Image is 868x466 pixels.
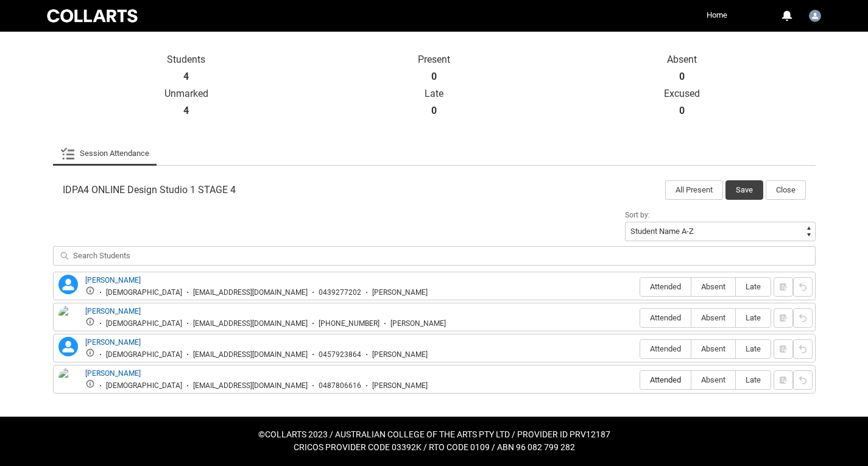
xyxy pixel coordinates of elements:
span: Attended [640,313,691,322]
div: [EMAIL_ADDRESS][DOMAIN_NAME] [193,350,308,359]
p: Students [63,54,311,66]
button: Reset [793,308,813,328]
span: Late [736,344,771,353]
p: Absent [558,54,806,66]
button: Reset [793,339,813,359]
span: Absent [691,375,735,384]
div: 0457923864 [319,350,361,359]
div: [DEMOGRAPHIC_DATA] [106,319,182,328]
a: Home [704,6,730,24]
a: [PERSON_NAME] [85,307,141,316]
a: Session Attendance [60,141,149,166]
div: [EMAIL_ADDRESS][DOMAIN_NAME] [193,319,308,328]
button: Reset [793,277,813,297]
div: [EMAIL_ADDRESS][DOMAIN_NAME] [193,288,308,297]
p: Present [310,54,558,66]
li: Session Attendance [53,141,157,166]
a: [PERSON_NAME] [85,369,141,378]
p: Unmarked [63,88,311,100]
a: [PERSON_NAME] [85,338,141,347]
div: 0487806616 [319,381,361,390]
button: User Profile Tom.Eames [806,5,824,24]
strong: 4 [183,105,189,117]
div: 0439277202 [319,288,361,297]
span: Late [736,313,771,322]
button: Save [725,180,763,200]
div: [DEMOGRAPHIC_DATA] [106,381,182,390]
img: Zoe Kinsella [58,368,78,395]
lightning-icon: Celeste Barker [58,275,78,294]
div: [PERSON_NAME] [372,350,428,359]
a: [PERSON_NAME] [85,276,141,284]
img: Lynsey Jones [58,306,78,333]
lightning-icon: Margot Nuske [58,337,78,356]
span: Attended [640,282,691,291]
button: Reset [793,370,813,390]
span: Absent [691,282,735,291]
input: Search Students [53,246,816,266]
span: IDPA4 ONLINE Design Studio 1 STAGE 4 [63,184,236,196]
span: Sort by: [625,211,650,219]
div: [PHONE_NUMBER] [319,319,379,328]
div: [PERSON_NAME] [372,381,428,390]
span: Late [736,282,771,291]
span: Attended [640,344,691,353]
div: [DEMOGRAPHIC_DATA] [106,350,182,359]
div: [PERSON_NAME] [390,319,446,328]
strong: 0 [679,71,685,83]
p: Late [310,88,558,100]
img: Tom.Eames [809,10,821,22]
div: [DEMOGRAPHIC_DATA] [106,288,182,297]
span: Absent [691,344,735,353]
strong: 4 [183,71,189,83]
button: All Present [665,180,723,200]
button: Close [766,180,806,200]
strong: 0 [679,105,685,117]
p: Excused [558,88,806,100]
span: Absent [691,313,735,322]
strong: 0 [431,71,437,83]
span: Late [736,375,771,384]
strong: 0 [431,105,437,117]
div: [EMAIL_ADDRESS][DOMAIN_NAME] [193,381,308,390]
div: [PERSON_NAME] [372,288,428,297]
span: Attended [640,375,691,384]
